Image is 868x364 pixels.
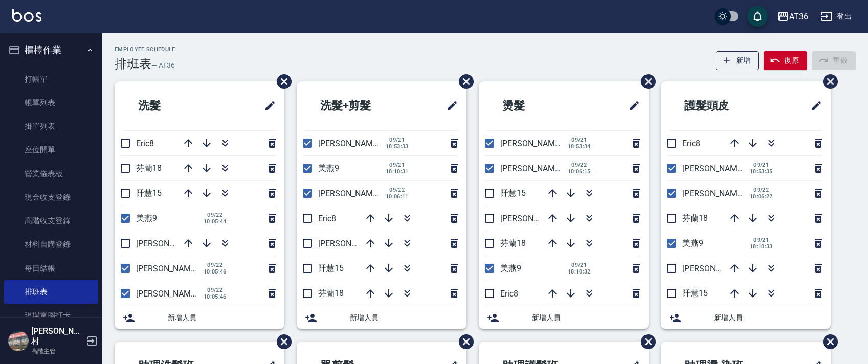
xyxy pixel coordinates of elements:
[386,187,409,193] span: 09/22
[500,164,566,173] span: [PERSON_NAME]6
[269,66,293,97] span: 刪除班表
[500,289,518,299] span: Eric8
[386,162,409,168] span: 09/21
[386,143,409,150] span: 18:53:33
[4,37,98,63] button: 櫃檯作業
[682,213,708,223] span: 芬蘭18
[633,66,657,97] span: 刪除班表
[151,60,175,71] h6: — AT36
[682,189,748,198] span: [PERSON_NAME]6
[532,312,640,323] span: 新增人員
[747,6,768,27] button: save
[318,263,344,273] span: 阡慧15
[815,327,839,357] span: 刪除班表
[386,168,409,175] span: 18:10:31
[4,280,98,304] a: 排班表
[500,263,521,273] span: 美燕9
[204,262,227,268] span: 09/22
[318,288,344,298] span: 芬蘭18
[115,306,284,329] div: 新增人員
[168,312,276,323] span: 新增人員
[440,94,458,118] span: 修改班表的標題
[136,163,162,173] span: 芬蘭18
[318,189,384,198] span: [PERSON_NAME]6
[4,233,98,256] a: 材料自購登錄
[8,331,29,351] img: Person
[568,162,591,168] span: 09/22
[750,193,773,200] span: 10:06:22
[4,115,98,138] a: 掛單列表
[682,288,708,298] span: 阡慧15
[136,239,207,248] span: [PERSON_NAME]11
[318,214,336,223] span: Eric8
[12,9,41,22] img: Logo
[789,10,808,23] div: AT36
[622,94,640,118] span: 修改班表的標題
[318,139,389,148] span: [PERSON_NAME]16
[714,312,822,323] span: 新增人員
[136,264,202,274] span: [PERSON_NAME]6
[815,66,839,97] span: 刪除班表
[479,306,649,329] div: 新增人員
[804,94,822,118] span: 修改班表的標題
[115,57,151,71] h3: 排班表
[204,218,227,225] span: 10:05:44
[568,268,591,275] span: 18:10:32
[4,162,98,186] a: 營業儀表板
[136,188,162,198] span: 阡慧15
[661,306,831,329] div: 新增人員
[318,239,389,248] span: [PERSON_NAME]11
[4,138,98,162] a: 座位開單
[350,312,458,323] span: 新增人員
[4,91,98,115] a: 帳單列表
[682,264,753,274] span: [PERSON_NAME]11
[4,186,98,209] a: 現金收支登錄
[750,237,773,243] span: 09/21
[500,188,526,198] span: 阡慧15
[386,136,409,143] span: 09/21
[682,238,703,248] span: 美燕9
[4,67,98,91] a: 打帳單
[204,268,227,275] span: 10:05:46
[682,139,700,148] span: Eric8
[258,94,276,118] span: 修改班表的標題
[269,327,293,357] span: 刪除班表
[750,162,773,168] span: 09/21
[633,327,657,357] span: 刪除班表
[568,262,591,268] span: 09/21
[568,168,591,175] span: 10:06:15
[136,289,207,299] span: [PERSON_NAME]16
[816,7,856,26] button: 登出
[204,293,227,300] span: 10:05:46
[487,87,581,124] h2: 燙髮
[115,46,175,53] h2: Employee Schedule
[773,6,812,27] button: AT36
[500,139,571,148] span: [PERSON_NAME]16
[750,187,773,193] span: 09/22
[764,51,807,70] button: 復原
[451,66,475,97] span: 刪除班表
[204,212,227,218] span: 09/22
[4,304,98,327] a: 現場電腦打卡
[682,164,753,173] span: [PERSON_NAME]16
[750,243,773,250] span: 18:10:33
[716,51,759,70] button: 新增
[305,87,413,124] h2: 洗髮+剪髮
[386,193,409,200] span: 10:06:11
[4,209,98,233] a: 高階收支登錄
[500,238,526,248] span: 芬蘭18
[123,87,217,124] h2: 洗髮
[750,168,773,175] span: 18:53:35
[31,347,83,356] p: 高階主管
[568,136,591,143] span: 09/21
[568,143,591,150] span: 18:53:34
[4,257,98,280] a: 每日結帳
[204,287,227,293] span: 09/22
[31,326,83,347] h5: [PERSON_NAME]村
[136,213,157,223] span: 美燕9
[669,87,774,124] h2: 護髮頭皮
[451,327,475,357] span: 刪除班表
[136,139,154,148] span: Eric8
[500,214,571,223] span: [PERSON_NAME]11
[318,163,339,173] span: 美燕9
